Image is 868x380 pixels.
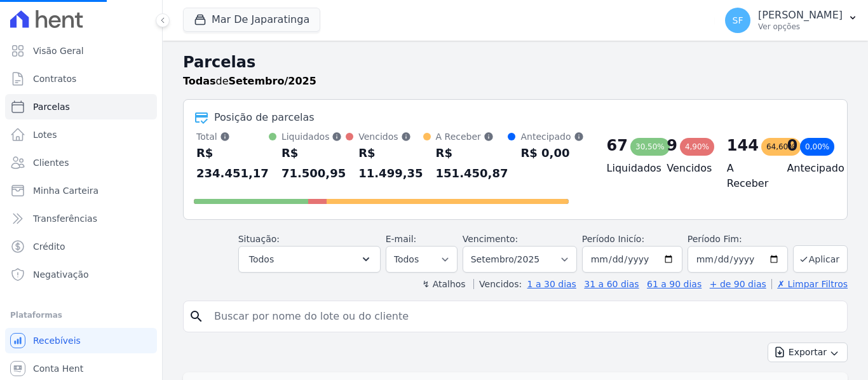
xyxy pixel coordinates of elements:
[229,75,316,87] strong: Setembro/2025
[582,234,644,244] label: Período Inicío:
[10,308,152,323] div: Plataformas
[758,22,843,32] p: Ver opções
[183,51,848,74] h2: Parcelas
[5,206,157,231] a: Transferências
[5,328,157,353] a: Recebíveis
[715,3,868,38] button: SF [PERSON_NAME] Ver opções
[386,234,417,244] label: E-mail:
[787,135,797,156] div: 0
[33,184,98,197] span: Minha Carteira
[727,135,759,156] div: 144
[5,150,157,175] a: Clientes
[5,122,157,147] a: Lotes
[727,161,767,191] h4: A Receber
[5,234,157,259] a: Crédito
[33,156,69,169] span: Clientes
[527,279,576,289] a: 1 a 30 dias
[667,161,707,176] h4: Vencidos
[281,143,346,184] div: R$ 71.500,95
[33,128,57,141] span: Lotes
[800,138,834,156] div: 0,00%
[5,66,157,92] a: Contratos
[358,143,423,184] div: R$ 11.499,35
[33,362,83,375] span: Conta Hent
[33,212,97,225] span: Transferências
[183,75,216,87] strong: Todas
[358,130,423,143] div: Vencidos
[710,279,766,289] a: + de 90 dias
[436,130,508,143] div: A Receber
[249,252,274,267] span: Todos
[733,16,743,25] span: SF
[5,178,157,203] a: Minha Carteira
[473,279,522,289] label: Vencidos:
[630,138,670,156] div: 30,50%
[607,135,628,156] div: 67
[422,279,465,289] label: ↯ Atalhos
[463,234,518,244] label: Vencimento:
[183,74,316,89] p: de
[768,343,848,362] button: Exportar
[680,138,714,156] div: 4,90%
[214,110,315,125] div: Posição de parcelas
[520,130,583,143] div: Antecipado
[207,304,842,329] input: Buscar por nome do lote ou do cliente
[667,135,677,156] div: 9
[196,143,269,184] div: R$ 234.451,17
[787,161,827,176] h4: Antecipado
[758,9,843,22] p: [PERSON_NAME]
[771,279,848,289] a: ✗ Limpar Filtros
[238,234,280,244] label: Situação:
[761,138,801,156] div: 64,60%
[5,94,157,119] a: Parcelas
[436,143,508,184] div: R$ 151.450,87
[647,279,702,289] a: 61 a 90 dias
[33,334,81,347] span: Recebíveis
[33,100,70,113] span: Parcelas
[183,8,320,32] button: Mar De Japaratinga
[793,245,848,273] button: Aplicar
[5,38,157,64] a: Visão Geral
[33,44,84,57] span: Visão Geral
[520,143,583,163] div: R$ 0,00
[33,240,65,253] span: Crédito
[607,161,647,176] h4: Liquidados
[33,268,89,281] span: Negativação
[196,130,269,143] div: Total
[688,233,788,246] label: Período Fim:
[189,309,204,324] i: search
[281,130,346,143] div: Liquidados
[33,72,76,85] span: Contratos
[238,246,381,273] button: Todos
[5,262,157,287] a: Negativação
[584,279,639,289] a: 31 a 60 dias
